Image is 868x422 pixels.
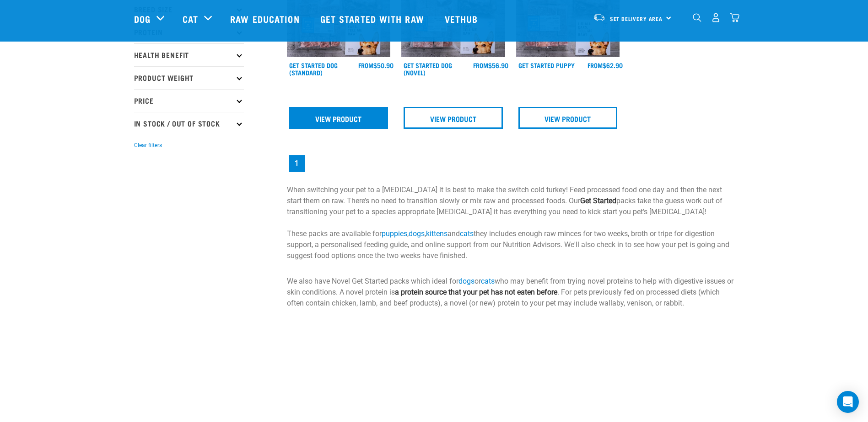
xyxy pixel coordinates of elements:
[221,0,311,37] a: Raw Education
[588,62,623,69] div: $62.90
[134,12,151,26] a: Dog
[837,391,859,413] div: Open Intercom Messenger
[134,112,244,135] p: In Stock / Out Of Stock
[588,63,603,67] span: FROM
[289,63,338,74] a: Get Started Dog (Standard)
[711,13,721,22] img: user.png
[287,185,734,261] p: When switching your pet to a [MEDICAL_DATA] it is best to make the switch cold turkey! Feed proce...
[593,13,605,21] img: van-moving.png
[404,107,503,129] a: View Product
[395,288,557,296] strong: a protein source that your pet has not eaten before
[134,43,244,66] p: Health Benefit
[287,276,734,309] p: We also have Novel Get Started packs which ideal for or who may benefit from trying novel protein...
[358,62,394,69] div: $50.90
[460,229,474,238] a: cats
[693,13,701,22] img: home-icon-1@2x.png
[409,229,425,238] a: dogs
[134,89,244,112] p: Price
[730,13,739,22] img: home-icon@2x.png
[134,66,244,89] p: Product Weight
[436,0,490,37] a: Vethub
[134,141,162,149] button: Clear filters
[404,63,452,74] a: Get Started Dog (Novel)
[518,107,618,129] a: View Product
[518,63,575,67] a: Get Started Puppy
[183,12,198,26] a: Cat
[473,62,508,69] div: $56.90
[458,277,474,285] a: dogs
[287,153,734,174] nav: pagination
[481,277,495,285] a: cats
[289,155,305,172] a: Page 1
[426,229,447,238] a: kittens
[358,63,373,67] span: FROM
[473,63,488,67] span: FROM
[580,196,616,205] strong: Get Started
[382,229,407,238] a: puppies
[311,0,436,37] a: Get started with Raw
[610,17,663,20] span: Set Delivery Area
[289,107,388,129] a: View Product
